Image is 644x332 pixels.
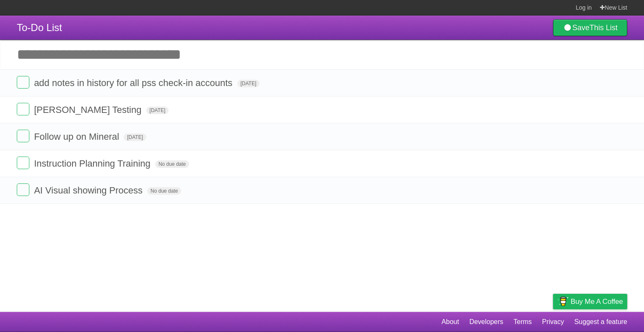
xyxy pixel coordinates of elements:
[542,314,564,330] a: Privacy
[34,78,234,88] span: add notes in history for all pss check-in accounts
[155,160,189,168] span: No due date
[514,314,532,330] a: Terms
[17,130,29,142] label: Done
[574,314,627,330] a: Suggest a feature
[553,294,627,309] a: Buy me a coffee
[17,183,29,196] label: Done
[34,185,145,196] span: AI Visual showing Process
[34,158,153,169] span: Instruction Planning Training
[17,76,29,89] label: Done
[589,24,618,32] b: This List
[17,157,29,169] label: Done
[17,103,29,115] label: Done
[557,294,569,308] img: Buy me a coffee
[34,131,121,142] span: Follow up on Mineral
[124,133,146,141] span: [DATE]
[469,314,503,330] a: Developers
[147,187,181,195] span: No due date
[237,80,260,87] span: [DATE]
[441,314,459,330] a: About
[571,294,623,309] span: Buy me a coffee
[146,107,169,114] span: [DATE]
[17,22,62,33] span: To-Do List
[34,105,143,115] span: [PERSON_NAME] Testing
[553,19,627,36] a: SaveThis List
